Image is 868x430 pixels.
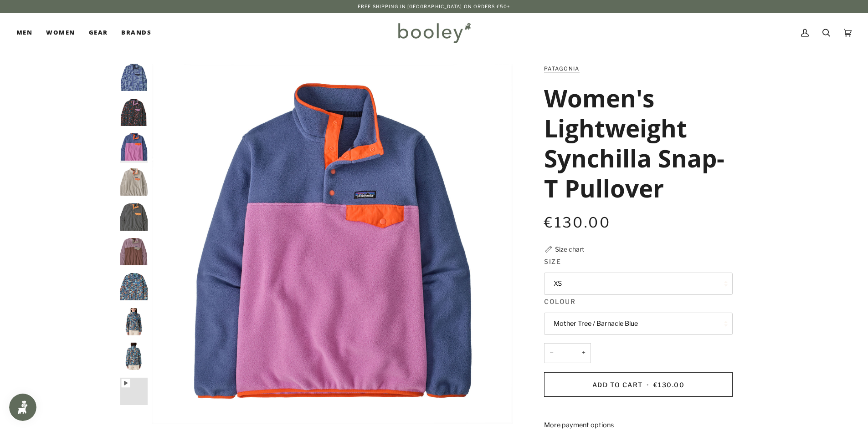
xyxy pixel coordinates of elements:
[152,64,513,424] img: Patagonia Women&#39;s Lightweight Synchilla Snap-T Pullover Brisk Purple - Booley Galway
[120,308,148,335] img: Patagonia Women's Lightweight Synchilla Snap-T Pullover Swallowtail Geo / Still Blue - Booley Galway
[39,13,82,53] a: Women
[120,378,148,405] img: Women's Light Weight Synchilla Snap-T Pullover - Booley Galway
[16,13,39,53] a: Men
[121,28,151,37] span: Brands
[120,133,148,161] img: Patagonia Women's Lightweight Synchilla Snap-T Pullover Brisk Purple - Booley Galway
[544,343,559,364] button: −
[544,273,733,295] button: XS
[120,99,148,126] img: Patagonia Women's Lightweight Synchilla Snap-T Pullover Soft Spirea / Dried Vanilla - Booley Galway
[120,273,148,300] img: Patagonia Women's Lightweight Synchilla Snap-T Pullover Swallowtail Geo / Still Blue - Booley Galway
[544,66,579,72] a: Patagonia
[544,313,733,335] button: Mother Tree / Barnacle Blue
[120,343,148,370] img: Patagonia Women's Lightweight Synchilla Snap-T Pullover Swallowtail Geo / Still Blue - Booley Galway
[645,381,651,389] span: •
[120,64,148,91] img: Patagonia Women's Lightweight Synchilla Snap-T Pullover Mother Tree / Barnacle Blue - Booley Galway
[16,28,32,37] span: Men
[544,83,726,203] h1: Women's Lightweight Synchilla Snap-T Pullover
[46,28,75,37] span: Women
[544,214,611,231] span: €130.00
[544,297,575,306] span: Colour
[120,203,148,231] img: Patagonia Women's Lightweight Synchilla Snap-T Pullover Nickel / Vivid Apricot - Booley Galway
[394,20,474,46] img: Booley
[544,257,561,266] span: Size
[544,372,733,397] button: Add to Cart • €130.00
[653,381,685,389] span: €130.00
[358,3,510,10] p: Free Shipping in [GEOGRAPHIC_DATA] on Orders €50+
[555,244,584,254] div: Size chart
[89,28,108,37] span: Gear
[82,13,115,53] a: Gear
[120,238,148,265] img: Patagonia Women's Lightweight Synchilla Snap-T Pullover Dulse Mauve - Booley Galway
[576,343,591,364] button: +
[114,13,158,53] a: Brands
[544,343,591,364] input: Quantity
[592,381,643,389] span: Add to Cart
[152,64,513,424] div: Patagonia Women's Lightweight Synchilla Snap-T Pullover Brisk Purple - Booley Galway
[120,168,148,196] img: Patagonia Women's Lightweight Synchilla Snap-T Pullover Oatmeal Heather / Heirloom Peach - Booley...
[9,394,36,421] iframe: Button to open loyalty program pop-up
